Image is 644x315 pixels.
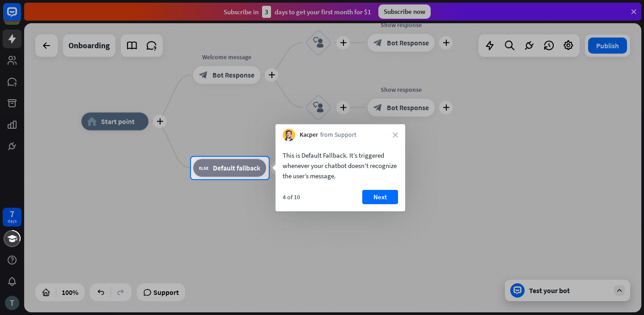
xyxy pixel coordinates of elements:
[393,132,398,138] i: close
[7,4,34,30] button: Open LiveChat chat widget
[300,130,318,139] span: Kacper
[213,164,260,172] span: Default fallback
[199,164,208,172] i: block_fallback
[283,193,300,201] div: 4 of 10
[362,190,398,204] button: Next
[320,130,356,139] span: from Support
[283,150,398,181] div: This is Default Fallback. It’s triggered whenever your chatbot doesn't recognize the user’s message.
